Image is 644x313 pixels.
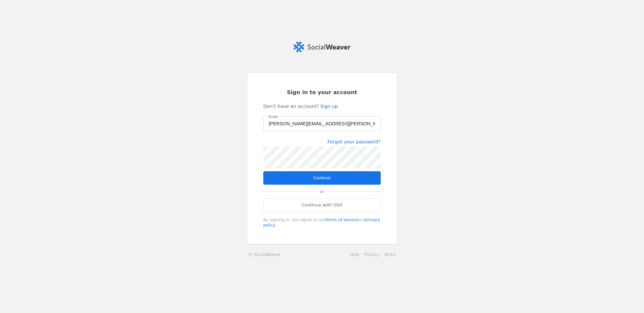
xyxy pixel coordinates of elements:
mat-label: Email [269,114,277,120]
span: Don't have an account? [263,103,319,110]
a: privacy policy [263,217,380,228]
a: © SocialWeaver [248,251,281,258]
button: Continue [263,171,381,185]
a: Forgot your password? [327,139,381,144]
a: Privacy [364,252,379,257]
a: Continue with SSO [263,198,381,212]
a: Sign up [320,103,338,110]
span: or [317,185,327,198]
a: terms of service [325,217,358,222]
input: Email [269,120,375,128]
a: Terms [384,252,396,257]
li: · [359,251,364,258]
div: By signing in, you agree to our and . [263,217,381,228]
a: Help [350,252,359,257]
span: Continue [313,175,331,181]
span: Sign in to your account [287,89,357,96]
li: · [379,251,384,258]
